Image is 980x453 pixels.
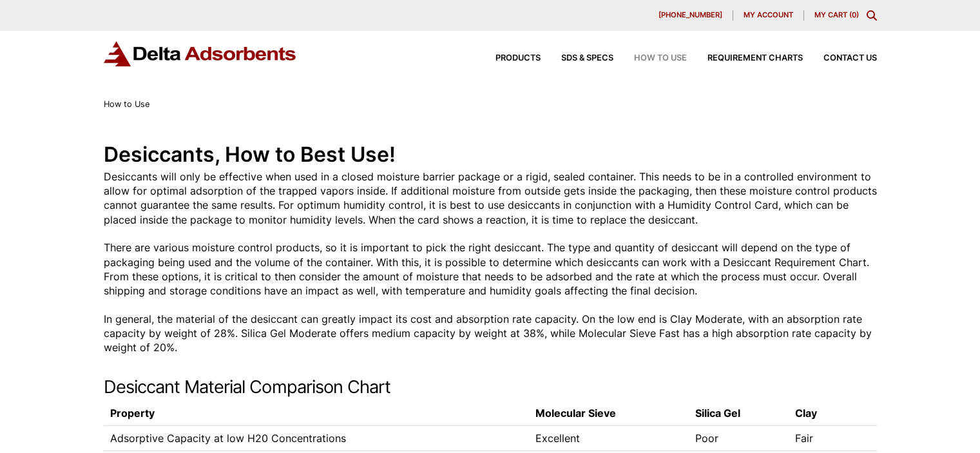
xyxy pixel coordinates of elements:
td: Excellent [529,425,689,450]
th: Clay [789,401,877,425]
h1: Desiccants, How to Best Use! [104,140,877,169]
p: There are various moisture control products, so it is important to pick the right desiccant. The ... [104,240,877,298]
a: Requirement Charts [687,54,803,63]
th: Silica Gel [689,401,788,425]
p: Desiccants will only be effective when used in a closed moisture barrier package or a rigid, seal... [104,169,877,227]
a: [PHONE_NUMBER] [648,10,733,21]
span: 0 [852,10,856,19]
img: Delta Adsorbents [104,41,297,66]
span: Products [495,54,541,63]
a: Contact Us [803,54,877,63]
span: My account [744,12,793,19]
span: [PHONE_NUMBER] [658,12,722,19]
span: SDS & SPECS [561,54,613,63]
a: My account [733,10,804,21]
a: How to Use [613,54,687,63]
td: Poor [689,425,788,450]
h2: Desiccant Material Comparison Chart [104,377,877,398]
a: Products [475,54,541,63]
th: Molecular Sieve [529,401,689,425]
span: How to Use [104,99,149,109]
a: My Cart (0) [814,10,859,19]
div: Toggle Modal Content [867,10,877,21]
a: SDS & SPECS [541,54,613,63]
span: Contact Us [823,54,877,63]
p: In general, the material of the desiccant can greatly impact its cost and absorption rate capacit... [104,312,877,355]
td: Fair [789,425,877,450]
span: How to Use [634,54,687,63]
td: Adsorptive Capacity at low H20 Concentrations [104,425,530,450]
th: Property [104,401,530,425]
span: Requirement Charts [707,54,803,63]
